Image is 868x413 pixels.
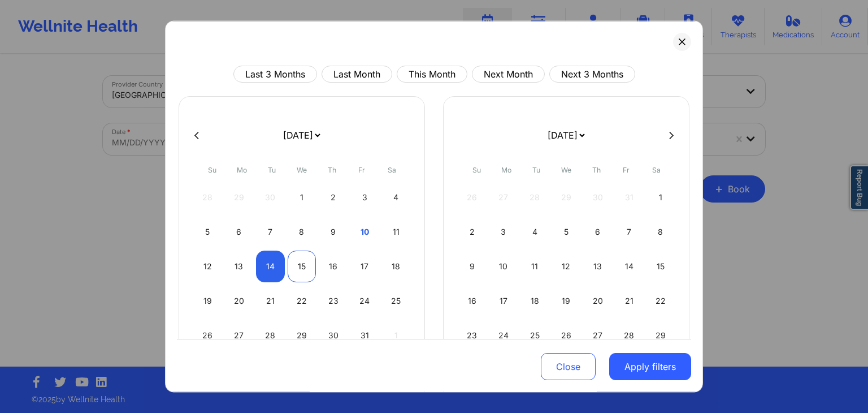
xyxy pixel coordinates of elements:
[552,216,581,248] div: Wed Nov 05 2025
[458,285,487,317] div: Sun Nov 16 2025
[225,216,254,248] div: Mon Oct 06 2025
[193,285,222,317] div: Sun Oct 19 2025
[472,66,545,83] button: Next Month
[489,251,518,282] div: Mon Nov 10 2025
[388,166,396,174] abbr: Saturday
[225,251,254,282] div: Mon Oct 13 2025
[256,251,285,282] div: Tue Oct 14 2025
[256,216,285,248] div: Tue Oct 07 2025
[489,216,518,248] div: Mon Nov 03 2025
[652,166,661,174] abbr: Saturday
[358,166,365,174] abbr: Friday
[520,285,549,317] div: Tue Nov 18 2025
[583,320,612,351] div: Thu Nov 27 2025
[381,285,410,317] div: Sat Oct 25 2025
[193,251,222,282] div: Sun Oct 12 2025
[520,251,549,282] div: Tue Nov 11 2025
[350,182,379,213] div: Fri Oct 03 2025
[288,285,316,317] div: Wed Oct 22 2025
[552,285,581,317] div: Wed Nov 19 2025
[350,216,379,248] div: Fri Oct 10 2025
[520,216,549,248] div: Tue Nov 04 2025
[615,251,644,282] div: Fri Nov 14 2025
[381,182,410,213] div: Sat Oct 04 2025
[397,66,467,83] button: This Month
[381,216,410,248] div: Sat Oct 11 2025
[552,320,581,351] div: Wed Nov 26 2025
[328,166,336,174] abbr: Thursday
[288,320,316,351] div: Wed Oct 29 2025
[319,182,348,213] div: Thu Oct 02 2025
[193,216,222,248] div: Sun Oct 05 2025
[288,182,316,213] div: Wed Oct 01 2025
[646,320,675,351] div: Sat Nov 29 2025
[489,320,518,351] div: Mon Nov 24 2025
[615,285,644,317] div: Fri Nov 21 2025
[646,251,675,282] div: Sat Nov 15 2025
[592,166,601,174] abbr: Thursday
[520,320,549,351] div: Tue Nov 25 2025
[583,251,612,282] div: Thu Nov 13 2025
[256,320,285,351] div: Tue Oct 28 2025
[583,216,612,248] div: Thu Nov 06 2025
[225,285,254,317] div: Mon Oct 20 2025
[350,285,379,317] div: Fri Oct 24 2025
[646,216,675,248] div: Sat Nov 08 2025
[237,166,247,174] abbr: Monday
[541,354,596,381] button: Close
[381,251,410,282] div: Sat Oct 18 2025
[288,251,316,282] div: Wed Oct 15 2025
[297,166,307,174] abbr: Wednesday
[646,182,675,213] div: Sat Nov 01 2025
[458,216,487,248] div: Sun Nov 02 2025
[646,285,675,317] div: Sat Nov 22 2025
[552,251,581,282] div: Wed Nov 12 2025
[350,320,379,351] div: Fri Oct 31 2025
[615,320,644,351] div: Fri Nov 28 2025
[549,66,635,83] button: Next 3 Months
[472,166,481,174] abbr: Sunday
[501,166,511,174] abbr: Monday
[288,216,316,248] div: Wed Oct 08 2025
[208,166,216,174] abbr: Sunday
[532,166,540,174] abbr: Tuesday
[322,66,392,83] button: Last Month
[458,251,487,282] div: Sun Nov 09 2025
[319,285,348,317] div: Thu Oct 23 2025
[350,251,379,282] div: Fri Oct 17 2025
[623,166,630,174] abbr: Friday
[489,285,518,317] div: Mon Nov 17 2025
[615,216,644,248] div: Fri Nov 07 2025
[609,354,691,381] button: Apply filters
[319,320,348,351] div: Thu Oct 30 2025
[256,285,285,317] div: Tue Oct 21 2025
[225,320,254,351] div: Mon Oct 27 2025
[193,320,222,351] div: Sun Oct 26 2025
[319,216,348,248] div: Thu Oct 09 2025
[233,66,317,83] button: Last 3 Months
[561,166,571,174] abbr: Wednesday
[458,320,487,351] div: Sun Nov 23 2025
[268,166,276,174] abbr: Tuesday
[583,285,612,317] div: Thu Nov 20 2025
[319,251,348,282] div: Thu Oct 16 2025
